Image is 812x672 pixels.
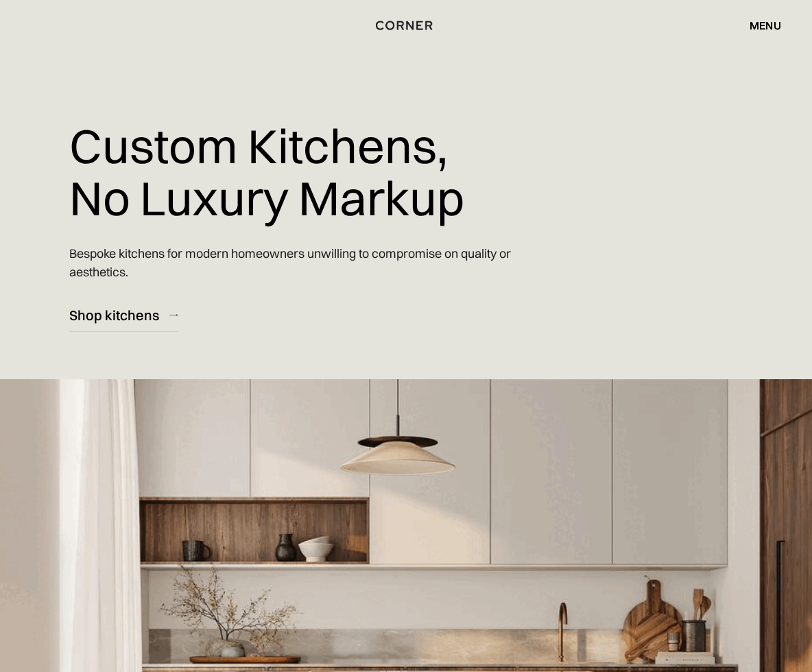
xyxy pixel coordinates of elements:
[750,20,781,31] div: menu
[69,234,536,291] p: Bespoke kitchens for modern homeowners unwilling to compromise on quality or aesthetics.
[69,306,159,324] div: Shop kitchens
[69,110,464,234] h1: Custom Kitchens, No Luxury Markup
[355,16,456,34] a: home
[736,14,781,37] div: menu
[69,298,178,332] a: Shop kitchens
